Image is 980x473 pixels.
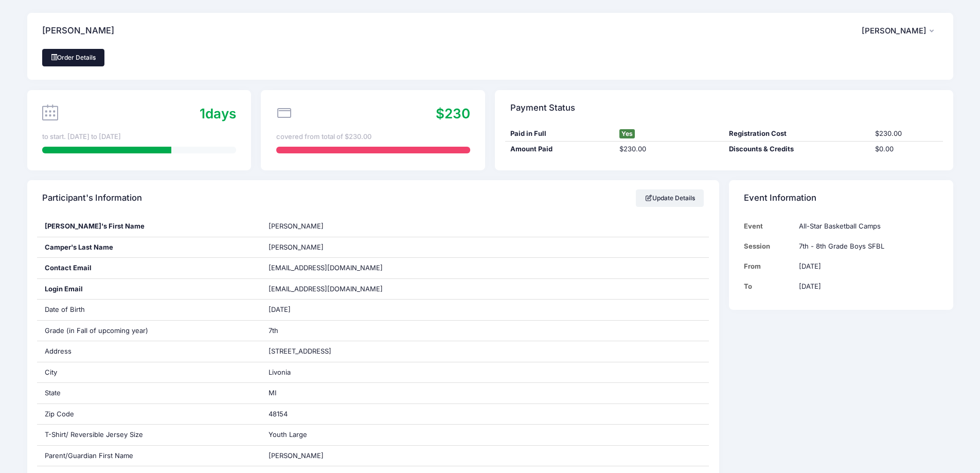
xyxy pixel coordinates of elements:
[794,256,938,276] td: [DATE]
[436,106,470,121] span: $230
[269,347,331,355] span: [STREET_ADDRESS]
[269,430,307,439] span: Youth Large
[269,410,288,418] span: 48154
[862,19,938,43] button: [PERSON_NAME]
[269,243,324,251] span: [PERSON_NAME]
[200,103,236,124] div: days
[744,276,794,296] td: To
[505,129,615,139] div: Paid in Full
[269,368,291,376] span: Livonia
[724,144,870,154] div: Discounts & Credits
[37,362,261,383] div: City
[794,236,938,256] td: 7th - 8th Grade Boys SFBL
[269,222,324,230] span: [PERSON_NAME]
[744,184,816,213] h4: Event Information
[744,256,794,276] td: From
[794,276,938,296] td: [DATE]
[724,129,870,139] div: Registration Cost
[42,49,105,66] a: Order Details
[37,383,261,404] div: State
[510,93,575,122] h4: Payment Status
[42,132,236,142] div: to start. [DATE] to [DATE]
[269,451,324,460] span: [PERSON_NAME]
[870,129,943,139] div: $230.00
[794,216,938,236] td: All-Star Basketball Camps
[744,236,794,256] td: Session
[37,258,261,278] div: Contact Email
[269,284,397,294] span: [EMAIL_ADDRESS][DOMAIN_NAME]
[744,216,794,236] td: Event
[269,305,291,313] span: [DATE]
[636,189,704,207] a: Update Details
[269,389,276,397] span: MI
[37,237,261,258] div: Camper's Last Name
[37,341,261,362] div: Address
[276,132,470,142] div: covered from total of $230.00
[37,216,261,237] div: [PERSON_NAME]'s First Name
[269,264,383,272] span: [EMAIL_ADDRESS][DOMAIN_NAME]
[37,321,261,341] div: Grade (in Fall of upcoming year)
[42,184,142,213] h4: Participant's Information
[615,144,724,154] div: $230.00
[619,129,635,138] span: Yes
[505,144,615,154] div: Amount Paid
[37,404,261,425] div: Zip Code
[37,446,261,466] div: Parent/Guardian First Name
[42,16,114,46] h4: [PERSON_NAME]
[37,279,261,300] div: Login Email
[862,26,926,36] span: [PERSON_NAME]
[269,326,278,335] span: 7th
[200,106,205,121] span: 1
[870,144,943,154] div: $0.00
[37,300,261,320] div: Date of Birth
[37,425,261,445] div: T-Shirt/ Reversible Jersey Size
